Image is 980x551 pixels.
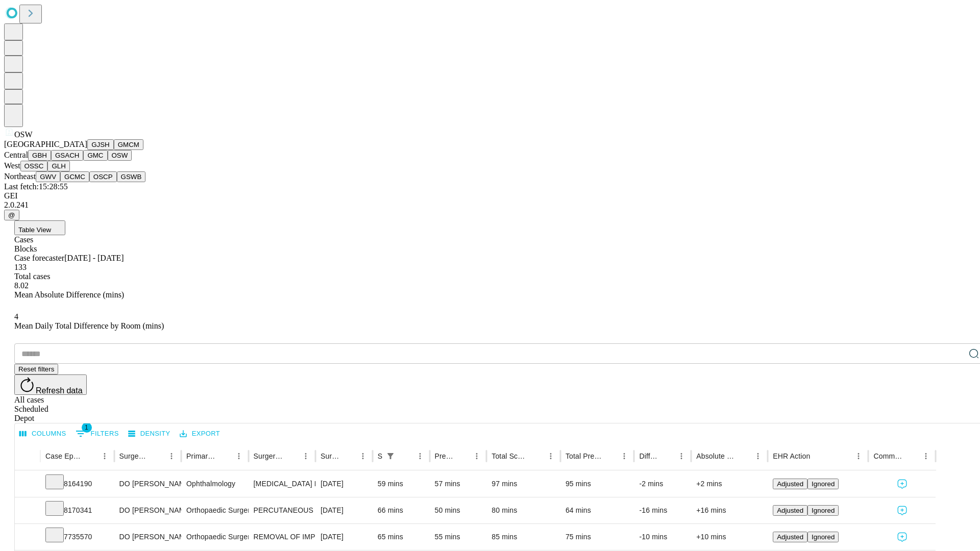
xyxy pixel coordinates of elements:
div: Total Scheduled Duration [492,452,528,460]
span: Total cases [14,272,50,281]
button: Show filters [383,449,398,463]
span: Last fetch: 15:28:55 [4,182,68,191]
button: GSWB [117,171,146,182]
button: Sort [904,449,919,463]
div: DO [PERSON_NAME] [PERSON_NAME] T Do [119,471,176,497]
div: 8170341 [45,497,109,523]
div: +16 mins [696,497,763,523]
div: -2 mins [639,471,686,497]
button: Menu [232,449,246,463]
button: Menu [470,449,484,463]
div: Orthopaedic Surgery [186,497,243,523]
button: Menu [413,449,427,463]
button: Menu [97,449,112,463]
div: 85 mins [492,524,555,550]
button: Table View [14,220,65,235]
span: Refresh data [36,386,83,395]
span: Adjusted [777,480,803,488]
button: Adjusted [773,532,807,542]
button: Adjusted [773,505,807,516]
div: EHR Action [773,452,810,460]
button: Sort [603,449,617,463]
span: 8.02 [14,281,29,290]
button: Menu [751,449,765,463]
span: Mean Daily Total Difference by Room (mins) [14,321,164,330]
span: Adjusted [777,507,803,514]
button: Menu [851,449,866,463]
button: Density [126,426,173,442]
button: GMCM [114,139,143,150]
div: Difference [639,452,659,460]
span: Ignored [812,507,835,514]
button: GMC [83,150,107,161]
button: Refresh data [14,374,87,395]
button: Menu [544,449,558,463]
div: Predicted In Room Duration [435,452,455,460]
span: 1 [82,422,92,433]
span: West [4,161,20,170]
div: -16 mins [639,497,686,523]
button: GBH [28,150,51,161]
button: Sort [455,449,470,463]
button: Show filters [73,425,121,442]
div: DO [PERSON_NAME] [PERSON_NAME] Do [119,524,176,550]
span: Reset filters [18,365,54,373]
button: Sort [811,449,825,463]
div: GEI [4,191,976,201]
div: REMOVAL OF IMPLANT DEEP [254,524,310,550]
button: OSSC [20,161,48,171]
span: Central [4,151,28,159]
div: Case Epic Id [45,452,82,460]
span: 4 [14,312,18,321]
div: [DATE] [321,524,367,550]
div: Ophthalmology [186,471,243,497]
button: Menu [674,449,689,463]
div: 1 active filter [383,449,398,463]
div: Surgeon Name [119,452,149,460]
button: GJSH [87,139,114,150]
div: 95 mins [566,471,629,497]
button: Ignored [807,505,839,516]
button: Expand [20,529,35,546]
span: Mean Absolute Difference (mins) [14,290,124,299]
div: Absolute Difference [696,452,736,460]
div: Total Predicted Duration [566,452,602,460]
span: OSW [14,130,33,139]
button: Menu [164,449,179,463]
button: Sort [150,449,164,463]
div: DO [PERSON_NAME] [PERSON_NAME] Do [119,497,176,523]
span: 133 [14,263,27,271]
button: Sort [660,449,674,463]
button: Sort [529,449,544,463]
button: Menu [299,449,313,463]
button: GSACH [51,150,83,161]
div: 7735570 [45,524,109,550]
button: Ignored [807,532,839,542]
span: Northeast [4,172,36,181]
span: Ignored [812,480,835,488]
button: Sort [341,449,356,463]
div: PERCUTANEOUS FIXATION HUMERAL [MEDICAL_DATA] [254,497,310,523]
button: Sort [737,449,751,463]
div: Surgery Date [321,452,340,460]
div: +2 mins [696,471,763,497]
span: Table View [18,226,51,234]
div: 57 mins [435,471,482,497]
button: Menu [919,449,933,463]
div: [DATE] [321,497,367,523]
div: 66 mins [378,497,425,523]
div: 64 mins [566,497,629,523]
div: Orthopaedic Surgery [186,524,243,550]
button: Adjusted [773,479,807,489]
div: 97 mins [492,471,555,497]
div: Comments [873,452,903,460]
button: Sort [83,449,97,463]
div: 50 mins [435,497,482,523]
button: Sort [284,449,299,463]
button: GLH [47,161,69,171]
button: Ignored [807,479,839,489]
div: 59 mins [378,471,425,497]
button: Sort [399,449,413,463]
div: 8164190 [45,471,109,497]
button: Expand [20,502,35,520]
